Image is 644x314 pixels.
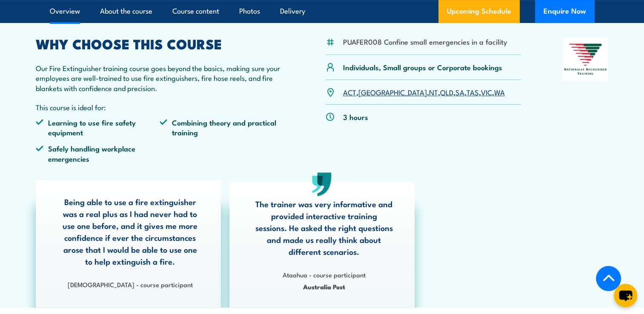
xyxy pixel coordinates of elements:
[36,102,284,112] p: This course is ideal for:
[358,87,427,97] a: [GEOGRAPHIC_DATA]
[343,37,507,46] li: PUAFER008 Confine small emergencies in a facility
[255,282,393,291] span: Australia Post
[36,37,284,49] h2: WHY CHOOSE THIS COURSE
[343,87,356,97] a: ACT
[455,87,464,97] a: SA
[36,117,160,137] li: Learning to use fire safety equipment
[68,280,193,289] strong: [DEMOGRAPHIC_DATA] - course participant
[494,87,505,97] a: WA
[282,270,365,279] strong: Ataahua - course participant
[36,63,284,93] p: Our Fire Extinguisher training course goes beyond the basics, making sure your employees are well...
[563,37,609,81] img: Nationally Recognised Training logo.
[467,87,479,97] a: TAS
[440,87,453,97] a: QLD
[614,284,637,307] button: chat-button
[429,87,438,97] a: NT
[343,87,505,97] p: , , , , , , ,
[160,117,284,137] li: Combining theory and practical training
[481,87,492,97] a: VIC
[36,143,160,163] li: Safely handling workplace emergencies
[255,198,393,257] p: The trainer was very informative and provided interactive training sessions. He asked the right q...
[343,62,502,72] p: Individuals, Small groups or Corporate bookings
[61,196,200,267] p: Being able to use a fire extinguisher was a real plus as I had never had to use one before, and i...
[343,112,368,122] p: 3 hours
